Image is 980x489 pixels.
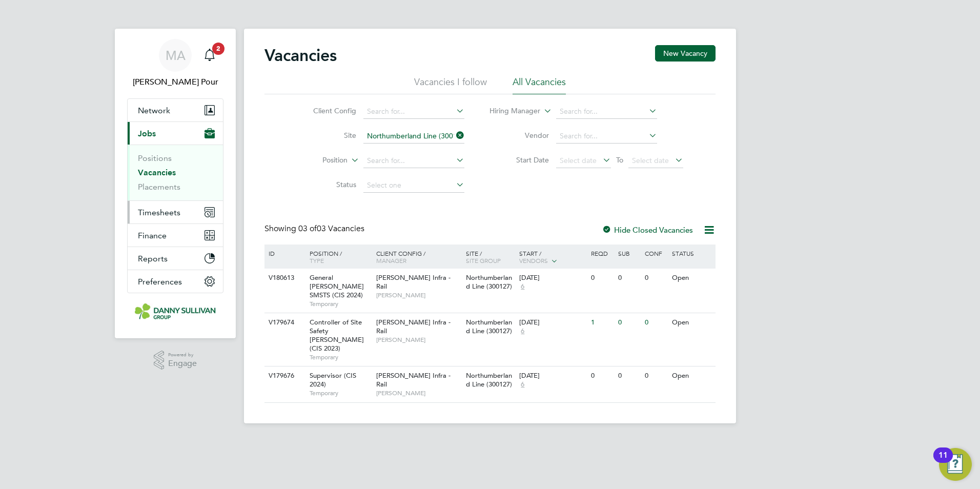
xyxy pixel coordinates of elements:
div: [DATE] [519,318,586,327]
span: Select date [632,156,669,165]
span: Finance [138,231,167,240]
button: Open Resource Center, 11 new notifications [939,448,972,481]
div: ID [266,244,302,262]
h2: Vacancies [264,45,337,66]
div: Open [669,313,714,332]
a: Vacancies [138,168,176,177]
span: To [613,153,626,167]
span: [PERSON_NAME] [376,291,461,299]
span: [PERSON_NAME] [376,389,461,397]
span: [PERSON_NAME] [376,336,461,344]
span: 6 [519,327,526,336]
button: Network [128,99,223,121]
div: 0 [616,313,642,332]
span: Network [138,106,170,115]
nav: Main navigation [115,29,236,338]
div: Status [669,244,714,262]
button: Jobs [128,122,223,145]
div: 0 [642,269,669,288]
label: Site [297,131,356,140]
span: Select date [560,156,597,165]
a: Powered byEngage [154,351,197,370]
div: 0 [642,366,669,385]
div: Open [669,366,714,385]
span: Manager [376,256,406,264]
span: 2 [212,43,224,55]
li: Vacancies I follow [414,76,487,94]
span: Northumberland Line (300127) [466,318,512,335]
span: Northumberland Line (300127) [466,371,512,389]
div: 11 [938,455,948,468]
span: 03 of [298,223,317,234]
button: Finance [128,224,223,247]
span: Temporary [310,389,371,397]
button: New Vacancy [655,45,716,62]
span: 6 [519,380,526,389]
a: Placements [138,182,180,192]
span: 03 Vacancies [298,223,364,234]
span: Supervisor (CIS 2024) [310,371,356,389]
button: Preferences [128,270,223,293]
label: Position [289,155,348,166]
label: Hide Closed Vacancies [602,225,693,235]
div: Reqd [588,244,615,262]
span: General [PERSON_NAME] SMSTS (CIS 2024) [310,273,364,299]
span: Controller of Site Safety [PERSON_NAME] (CIS 2023) [310,318,364,353]
label: Start Date [490,155,549,165]
span: Northumberland Line (300127) [466,273,512,291]
span: Type [310,256,324,264]
span: Site Group [466,256,501,264]
div: Jobs [128,145,223,200]
label: Vendor [490,131,549,140]
div: V179676 [266,366,302,385]
div: 0 [616,269,642,288]
span: [PERSON_NAME] Infra - Rail [376,318,451,335]
input: Search for... [556,129,657,144]
a: Positions [138,153,172,163]
div: 0 [588,366,615,385]
div: 0 [616,366,642,385]
div: Sub [616,244,642,262]
span: Temporary [310,300,371,308]
label: Client Config [297,106,356,115]
div: 0 [588,269,615,288]
div: Start / [517,244,588,270]
span: MA [166,49,186,62]
input: Search for... [363,129,464,144]
div: V180613 [266,269,302,288]
div: 0 [642,313,669,332]
span: Engage [168,359,197,368]
button: Timesheets [128,201,223,223]
a: 2 [199,39,220,72]
div: 1 [588,313,615,332]
span: Jobs [138,129,156,138]
input: Search for... [363,105,464,119]
span: [PERSON_NAME] Infra - Rail [376,273,451,291]
div: V179674 [266,313,302,332]
div: Conf [642,244,669,262]
img: dannysullivan-logo-retina.png [135,303,216,320]
div: Position / [302,244,374,269]
input: Select one [363,178,464,193]
input: Search for... [556,105,657,119]
button: Reports [128,247,223,270]
span: Vendors [519,256,548,264]
input: Search for... [363,154,464,168]
span: Preferences [138,277,182,287]
label: Hiring Manager [481,106,540,116]
span: 6 [519,282,526,291]
span: Reports [138,254,168,263]
div: Showing [264,223,366,234]
span: Temporary [310,353,371,361]
li: All Vacancies [513,76,566,94]
a: MA[PERSON_NAME] Pour [127,39,223,88]
span: Timesheets [138,208,180,217]
div: Open [669,269,714,288]
label: Status [297,180,356,189]
div: [DATE] [519,274,586,282]
span: Mahtab Ahadi Pour [127,76,223,88]
span: [PERSON_NAME] Infra - Rail [376,371,451,389]
div: [DATE] [519,372,586,380]
a: Go to home page [127,303,223,320]
div: Site / [463,244,517,269]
